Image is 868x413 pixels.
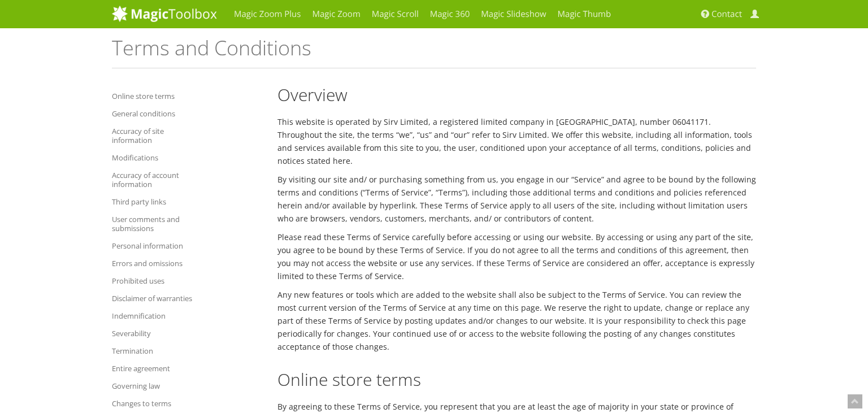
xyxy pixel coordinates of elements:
a: Disclaimer of warranties [112,292,208,305]
span: Contact [711,8,742,20]
a: Errors and omissions [112,257,208,270]
a: Indemnification [112,309,208,323]
a: Termination [112,344,208,358]
a: User comments and submissions [112,212,208,235]
a: Changes to terms [112,397,208,410]
p: Any new features or tools which are added to the website shall also be subject to the Terms of Se... [277,288,757,353]
a: Online store terms [112,89,208,103]
h2: Online store terms [277,370,757,389]
img: MagicToolbox.com - Image tools for your website [112,5,217,22]
a: Personal information [112,239,208,253]
a: Entire agreement [112,362,208,375]
a: Accuracy of account information [112,168,208,191]
a: Prohibited uses [112,274,208,288]
p: Please read these Terms of Service carefully before accessing or using our website. By accessing ... [277,231,757,282]
a: Severability [112,327,208,340]
a: Modifications [112,151,208,164]
a: Governing law [112,379,208,393]
a: Third party links [112,195,208,208]
h2: Overview [277,85,757,104]
p: This website is operated by Sirv Limited, a registered limited company in [GEOGRAPHIC_DATA], numb... [277,115,757,167]
a: Accuracy of site information [112,124,208,147]
a: General conditions [112,107,208,120]
h1: Terms and Conditions [112,37,756,68]
p: By visiting our site and/ or purchasing something from us, you engage in our “Service” and agree ... [277,173,757,225]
